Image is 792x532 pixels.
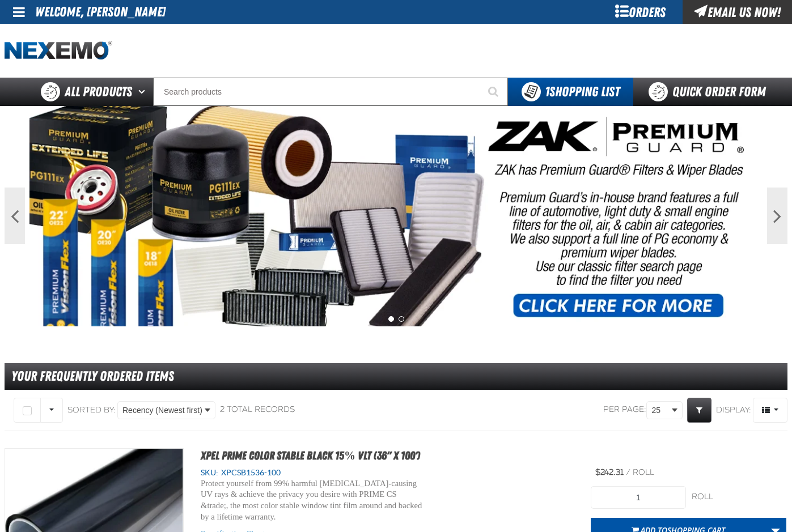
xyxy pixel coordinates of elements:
span: roll [633,467,654,477]
p: Protect yourself from 99% harmful [MEDICAL_DATA]-causing UV rays & achieve the privacy you desire... [201,478,425,523]
span: Display: [716,405,751,414]
span: / [626,467,630,477]
div: roll [692,492,787,503]
span: All Products [65,82,132,102]
span: Recency (Newest first) [122,405,202,416]
span: Sorted By: [67,405,116,414]
input: Product Quantity [591,486,686,509]
button: Next [767,188,787,244]
button: Previous [5,188,25,244]
button: You have 1 Shopping List. Open to view details [508,78,633,106]
span: 25 [651,405,670,416]
a: Expand or Collapse Grid Filters [687,398,711,423]
span: XPCSB1536-100 [218,468,281,477]
img: Nexemo logo [5,41,112,61]
div: SKU: [201,467,574,478]
button: 2 of 2 [399,316,404,322]
button: Rows selection options [40,398,63,423]
strong: 1 [545,84,549,100]
div: 2 total records [220,405,295,415]
span: Product Grid Views Toolbar [753,398,787,422]
div: Your Frequently Ordered Items [5,363,787,390]
button: 1 of 2 [388,316,394,322]
a: XPEL PRIME Color Stable Black 15% VLT (36" x 100') [201,449,420,462]
button: Start Searching [480,78,508,106]
button: Product Grid Views Toolbar [753,398,787,423]
button: Open All Products pages [134,78,153,106]
a: Quick Order Form [633,78,787,106]
img: PG Filters & Wipers [29,106,763,326]
span: $242.31 [595,467,624,477]
input: Search [153,78,508,106]
span: Per page: [603,405,646,415]
span: Shopping List [545,84,620,100]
